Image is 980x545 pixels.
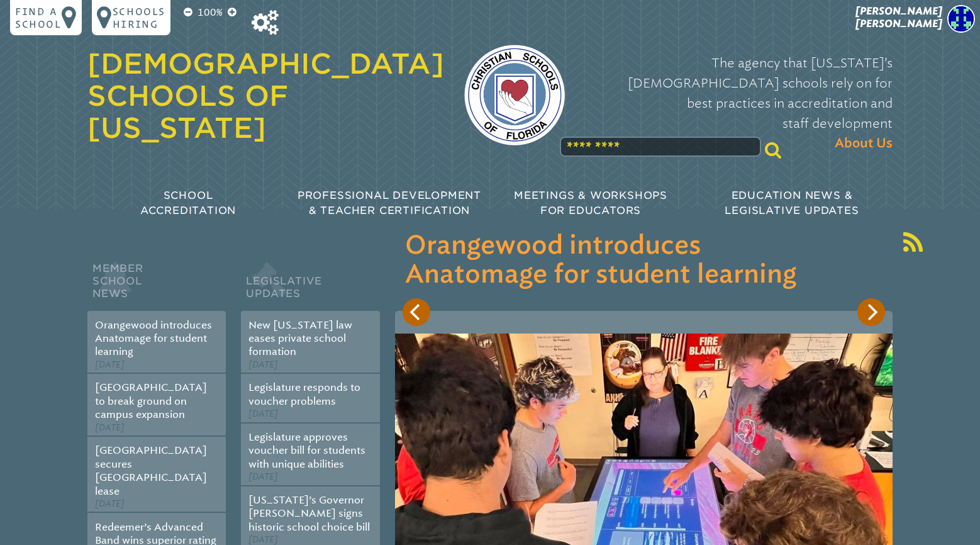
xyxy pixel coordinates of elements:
[248,431,365,470] a: Legislature approves voucher bill for students with unique abilities
[947,5,975,33] img: 76ffd2a4fbb71011d9448bd30a0b3acf
[405,232,883,289] h3: Orangewood introduces Anatomage for student learning
[248,408,278,419] span: [DATE]
[248,381,360,407] a: Legislature responds to voucher problems
[87,47,444,144] a: [DEMOGRAPHIC_DATA] Schools of [US_STATE]
[298,189,481,216] span: Professional Development & Teacher Certification
[95,319,212,358] a: Orangewood introduces Anatomage for student learning
[95,381,207,420] a: [GEOGRAPHIC_DATA] to break ground on campus expansion
[113,5,165,30] p: Schools Hiring
[248,359,278,370] span: [DATE]
[585,53,893,154] p: The agency that [US_STATE]’s [DEMOGRAPHIC_DATA] schools rely on for best practices in accreditati...
[87,259,226,311] h2: Member School News
[514,189,667,216] span: Meetings & Workshops for Educators
[248,534,278,545] span: [DATE]
[95,444,207,497] a: [GEOGRAPHIC_DATA] secures [GEOGRAPHIC_DATA] lease
[248,494,370,533] a: [US_STATE]’s Governor [PERSON_NAME] signs historic school choice bill
[95,359,125,370] span: [DATE]
[95,422,125,433] span: [DATE]
[248,471,278,482] span: [DATE]
[95,498,125,509] span: [DATE]
[857,298,885,326] button: Next
[464,45,565,145] img: csf-logo-web-colors.png
[140,189,236,216] span: School Accreditation
[725,189,859,216] span: Education News & Legislative Updates
[248,319,352,358] a: New [US_STATE] law eases private school formation
[15,5,62,30] p: Find a school
[241,259,379,311] h2: Legislative Updates
[195,5,225,20] p: 100%
[835,133,893,154] span: About Us
[855,5,942,30] span: [PERSON_NAME] [PERSON_NAME]
[403,298,430,326] button: Previous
